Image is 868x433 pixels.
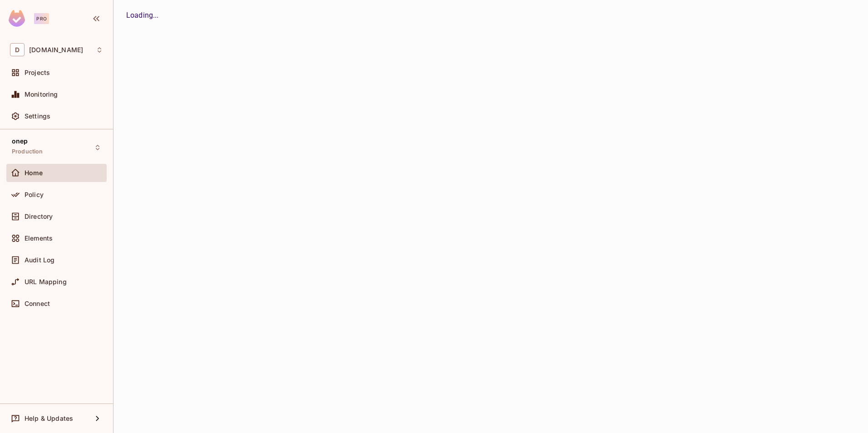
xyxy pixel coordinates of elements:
span: Production [12,148,43,155]
span: D [10,43,25,56]
span: onep [12,138,28,145]
span: Projects [25,69,50,76]
span: Workspace: deacero.com [29,46,83,54]
img: SReyMgAAAABJRU5ErkJggg== [9,10,25,27]
span: Policy [25,191,44,198]
span: Directory [25,213,53,220]
span: URL Mapping [25,278,67,285]
span: Help & Updates [25,415,73,422]
span: Settings [25,113,50,120]
div: Pro [34,13,49,24]
span: Monitoring [25,91,58,98]
div: Loading... [126,10,855,21]
span: Elements [25,235,53,242]
span: Home [25,169,43,177]
span: Connect [25,300,50,307]
span: Audit Log [25,256,54,264]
